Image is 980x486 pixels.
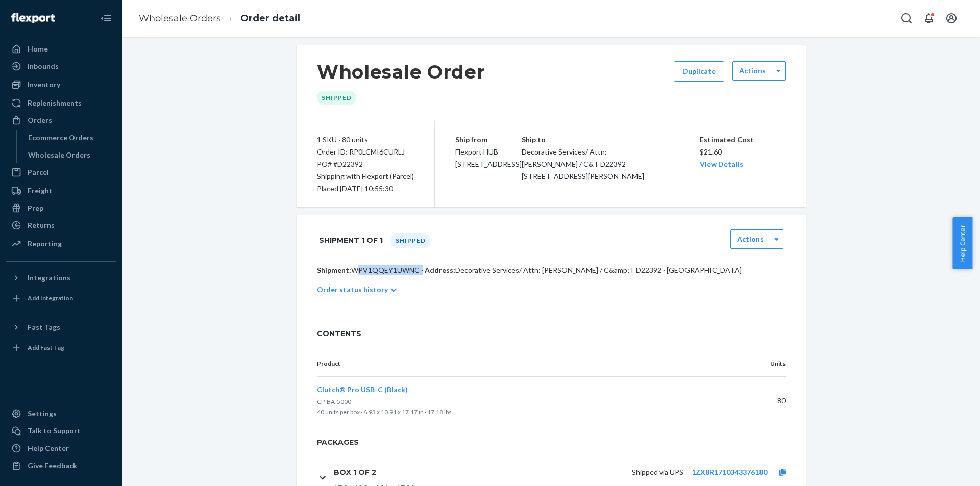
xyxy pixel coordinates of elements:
[317,170,414,183] p: Shipping with Flexport (Parcel)
[737,234,764,244] label: Actions
[297,437,806,455] h2: Packages
[334,468,376,477] h1: Box 1 of 2
[28,98,82,108] div: Replenishments
[317,285,388,295] p: Order status history
[28,80,60,90] div: Inventory
[941,8,962,29] button: Open account menu
[28,273,70,283] div: Integrations
[317,385,408,395] button: Clutch® Pro USB-C (Black)
[6,340,116,356] a: Add Fast Tag
[692,468,767,476] a: 1ZX8R1710343376180
[317,91,356,105] div: Shipped
[131,4,308,34] ol: breadcrumbs
[6,405,116,422] a: Settings
[11,13,55,23] img: Flexport logo
[6,95,116,111] a: Replenishments
[6,41,116,57] a: Home
[28,115,52,125] div: Orders
[739,66,766,76] label: Actions
[919,8,939,29] button: Open notifications
[240,13,300,24] a: Order detail
[6,319,116,336] button: Fast Tags
[700,134,786,170] div: $21.60
[6,290,116,306] a: Add Integration
[23,130,117,146] a: Ecommerce Orders
[700,134,786,146] p: Estimated Cost
[28,167,49,177] div: Parcel
[700,160,743,168] a: View Details
[743,359,786,368] p: Units
[317,407,726,417] p: 40 units per box · 6.93 x 10.91 x 17.17 in · 17.18 lbs
[317,61,485,83] h1: Wholesale Order
[6,183,116,199] a: Freight
[23,147,117,163] a: Wholesale Orders
[455,134,522,146] p: Ship from
[96,8,116,29] button: Close Navigation
[28,294,73,302] div: Add Integration
[6,112,116,129] a: Orders
[28,426,81,436] div: Talk to Support
[28,133,93,143] div: Ecommerce Orders
[28,461,77,471] div: Give Feedback
[6,217,116,234] a: Returns
[317,158,414,170] div: PO# #D22392
[6,200,116,216] a: Prep
[317,385,408,394] span: Clutch® Pro USB-C (Black)
[28,343,64,352] div: Add Fast Tag
[28,44,48,54] div: Home
[317,265,786,275] p: WPV1QQEY1UWNC · Decorative Services/ Attn: [PERSON_NAME] / C&amp;T D22392 · [GEOGRAPHIC_DATA]
[317,266,351,274] span: Shipment:
[317,134,414,146] div: 1 SKU · 80 units
[6,423,116,439] a: Talk to Support
[522,134,658,146] p: Ship to
[319,229,383,251] h1: Shipment 1 of 1
[674,61,724,82] button: Duplicate
[6,270,116,286] button: Integrations
[6,236,116,252] a: Reporting
[28,443,69,453] div: Help Center
[28,203,43,213] div: Prep
[317,146,414,158] div: Order ID: RP0LCMI6CURLJ
[28,322,60,332] div: Fast Tags
[391,233,430,248] div: Shipped
[425,266,455,274] span: Address:
[6,440,116,456] a: Help Center
[6,58,116,74] a: Inbounds
[139,13,221,24] a: Wholesale Orders
[522,147,644,181] span: Decorative Services/ Attn: [PERSON_NAME] / C&T D22392 [STREET_ADDRESS][PERSON_NAME]
[896,8,917,29] button: Open Search Box
[952,217,972,269] button: Help Center
[28,150,90,160] div: Wholesale Orders
[632,467,683,477] p: Shipped via UPS
[6,164,116,181] a: Parcel
[317,328,786,339] span: CONTENTS
[317,359,726,368] p: Product
[28,61,59,71] div: Inbounds
[28,239,62,249] div: Reporting
[317,183,414,195] div: Placed [DATE] 10:55:30
[6,76,116,93] a: Inventory
[28,220,55,231] div: Returns
[6,457,116,474] button: Give Feedback
[28,186,53,196] div: Freight
[317,398,351,405] span: CP-BA-5000
[743,396,786,406] p: 80
[455,147,522,168] span: Flexport HUB [STREET_ADDRESS]
[28,408,57,419] div: Settings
